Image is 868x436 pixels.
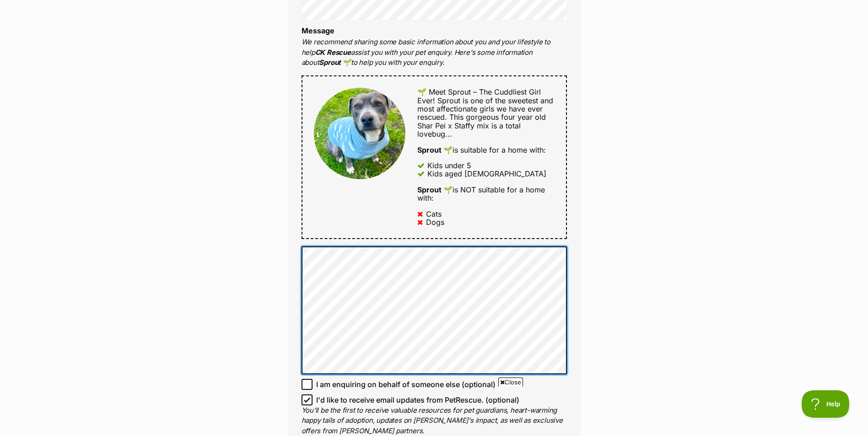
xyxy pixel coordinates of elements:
div: Dogs [426,218,444,226]
div: Cats [426,210,442,218]
iframe: Advertisement [212,390,656,431]
strong: Sprout 🌱 [319,58,350,67]
span: 🌱 Meet Sprout – The Cuddliest Girl Ever! [417,87,541,105]
span: Sprout is one of the sweetest and most affectionate girls we have ever rescued. This gorgeous fou... [417,96,553,139]
iframe: Help Scout Beacon - Open [802,390,850,418]
span: I am enquiring on behalf of someone else (optional) [316,379,496,390]
strong: Sprout 🌱 [417,185,453,194]
div: is NOT suitable for a home with: [417,186,554,202]
p: We recommend sharing some basic information about you and your lifestyle to help assist you with ... [302,37,567,68]
label: Message [302,26,334,35]
div: Kids aged [DEMOGRAPHIC_DATA] [427,170,546,178]
strong: Sprout 🌱 [417,145,453,154]
div: is suitable for a home with: [417,146,554,154]
div: Kids under 5 [427,161,471,170]
strong: CK Rescue [315,48,351,57]
img: Sprout 🌱 [314,88,405,179]
span: Close [498,378,523,387]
